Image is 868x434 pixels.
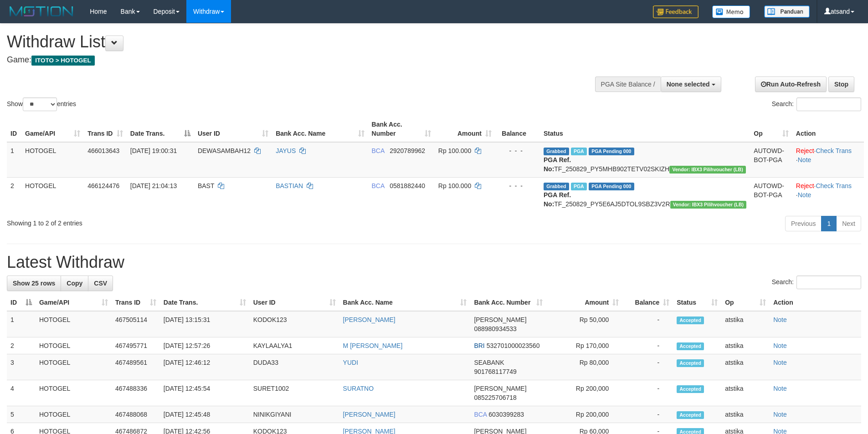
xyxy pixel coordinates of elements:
span: Marked by atsPUT [571,183,587,190]
th: Op: activate to sort column ascending [750,116,792,142]
a: Check Trans [816,182,852,189]
td: 2 [7,177,21,212]
td: TF_250829_PY5MHB902TETV02SKIZH [540,142,750,178]
td: - [622,354,673,380]
span: Grabbed [544,183,569,190]
label: Search: [772,97,861,111]
a: Note [798,191,812,199]
span: Grabbed [544,148,569,155]
a: Stop [828,77,854,92]
span: [PERSON_NAME] [474,385,526,392]
a: YUDI [343,359,358,366]
th: ID [7,116,21,142]
a: Reject [796,182,814,189]
td: HOTOGEL [36,406,112,423]
select: Showentries [23,97,57,111]
th: Status [540,116,750,142]
span: Vendor URL: https://dashboard.q2checkout.com/secure [669,166,746,174]
img: Feedback.jpg [653,5,699,18]
a: M [PERSON_NAME] [343,342,403,349]
a: Next [836,216,861,231]
a: Reject [796,147,814,154]
th: Action [792,116,864,142]
span: Copy 6030399283 to clipboard [488,411,524,418]
span: Accepted [677,385,704,393]
th: User ID: activate to sort column ascending [194,116,272,142]
span: Accepted [677,317,704,324]
span: CSV [94,280,107,287]
th: Game/API: activate to sort column ascending [21,116,84,142]
td: atstika [721,406,770,423]
td: DUDA33 [250,354,339,380]
span: [PERSON_NAME] [474,316,526,323]
span: BCA [372,182,385,189]
span: Rp 100.000 [438,182,471,189]
td: KODOK123 [250,311,339,337]
a: Show 25 rows [7,276,61,291]
td: 467505114 [112,311,160,337]
h4: Game: [7,56,570,65]
div: - - - [499,146,536,155]
span: Copy 901768117749 to clipboard [474,368,516,375]
span: Copy [67,280,82,287]
td: 467488336 [112,380,160,406]
h1: Withdraw List [7,33,570,51]
th: Date Trans.: activate to sort column descending [127,116,194,142]
td: [DATE] 12:45:54 [160,380,250,406]
td: HOTOGEL [36,354,112,380]
a: Note [773,411,787,418]
td: Rp 200,000 [546,406,622,423]
span: [DATE] 19:00:31 [130,147,177,154]
td: 467489561 [112,354,160,380]
th: Bank Acc. Number: activate to sort column ascending [368,116,435,142]
label: Show entries [7,97,76,111]
a: CSV [88,276,113,291]
span: Show 25 rows [13,280,55,287]
td: 467488068 [112,406,160,423]
a: Note [773,359,787,366]
a: 1 [821,216,837,231]
span: Vendor URL: https://dashboard.q2checkout.com/secure [670,201,747,209]
a: Previous [785,216,822,231]
td: [DATE] 12:46:12 [160,354,250,380]
span: Accepted [677,359,704,367]
th: Amount: activate to sort column ascending [546,294,622,311]
span: Copy 0581882440 to clipboard [390,182,425,189]
span: PGA Pending [589,183,634,190]
span: Marked by atsarsy [571,148,587,155]
td: 1 [7,311,36,337]
span: BAST [198,182,214,189]
td: 467495771 [112,337,160,354]
td: Rp 170,000 [546,337,622,354]
th: Bank Acc. Number: activate to sort column ascending [470,294,546,311]
div: - - - [499,181,536,190]
a: BASTIAN [276,182,303,189]
a: Note [773,316,787,323]
img: MOTION_logo.png [7,5,76,18]
td: Rp 200,000 [546,380,622,406]
span: DEWASAMBAH12 [198,147,251,154]
div: PGA Site Balance / [595,77,661,92]
td: HOTOGEL [36,337,112,354]
td: KAYLAALYA1 [250,337,339,354]
span: Copy 088980934533 to clipboard [474,325,516,332]
td: - [622,311,673,337]
th: Bank Acc. Name: activate to sort column ascending [339,294,471,311]
td: · · [792,142,864,178]
td: Rp 50,000 [546,311,622,337]
td: HOTOGEL [36,311,112,337]
td: AUTOWD-BOT-PGA [750,142,792,178]
a: Check Trans [816,147,852,154]
td: [DATE] 12:45:48 [160,406,250,423]
th: Status: activate to sort column ascending [673,294,721,311]
td: HOTOGEL [21,177,84,212]
td: atstika [721,337,770,354]
span: SEABANK [474,359,504,366]
button: None selected [661,77,721,92]
a: Note [773,385,787,392]
td: 3 [7,354,36,380]
td: HOTOGEL [21,142,84,178]
th: Balance [495,116,540,142]
th: Action [770,294,861,311]
span: BCA [372,147,385,154]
